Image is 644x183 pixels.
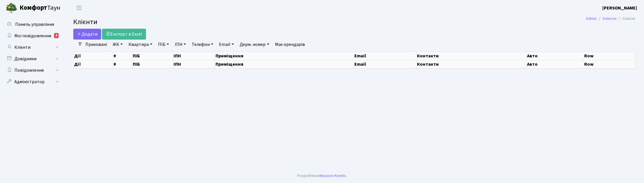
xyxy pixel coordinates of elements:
[73,29,101,40] a: Додати
[73,17,97,27] span: Клієнти
[20,3,60,13] span: Таун
[72,3,86,13] button: Переключити навігацію
[189,40,216,49] a: Телефон
[102,29,146,40] a: Експорт в Excel
[110,40,125,49] a: ЖК
[354,60,416,68] th: Email
[616,15,635,22] li: Список
[3,76,60,87] a: Адміністратор
[20,3,47,12] b: Комфорт
[354,52,416,60] th: Email
[132,52,173,60] th: ПІБ
[172,40,188,49] a: ІПН
[586,15,597,22] a: Admin
[74,60,113,68] th: Дії
[77,31,97,37] span: Додати
[416,60,526,68] th: Контакти
[6,2,17,14] img: logo.png
[173,60,215,68] th: ІПН
[320,173,346,179] a: Massive Kinetic
[215,60,354,68] th: Приміщення
[584,52,635,60] th: Row
[3,53,60,65] a: Довідники
[215,52,354,60] th: Приміщення
[273,40,307,49] a: Має орендарів
[3,19,60,30] a: Панель управління
[577,13,644,25] nav: breadcrumb
[3,65,60,76] a: Повідомлення
[54,33,59,38] div: 3
[237,40,271,49] a: Держ. номер
[83,40,109,49] a: Приховані
[132,60,173,68] th: ПІБ
[217,40,236,49] a: Email
[156,40,171,49] a: ПІБ
[14,33,51,39] span: Мої повідомлення
[173,52,215,60] th: ІПН
[3,30,60,42] a: Мої повідомлення3
[113,52,132,60] th: #
[602,5,637,11] a: [PERSON_NAME]
[15,21,54,28] span: Панель управління
[297,173,347,179] div: Розроблено .
[584,60,635,68] th: Row
[3,42,60,53] a: Клієнти
[113,60,132,68] th: #
[416,52,526,60] th: Контакти
[603,15,616,22] a: Клієнти
[526,60,584,68] th: Авто
[526,52,584,60] th: Авто
[126,40,155,49] a: Квартира
[74,52,113,60] th: Дії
